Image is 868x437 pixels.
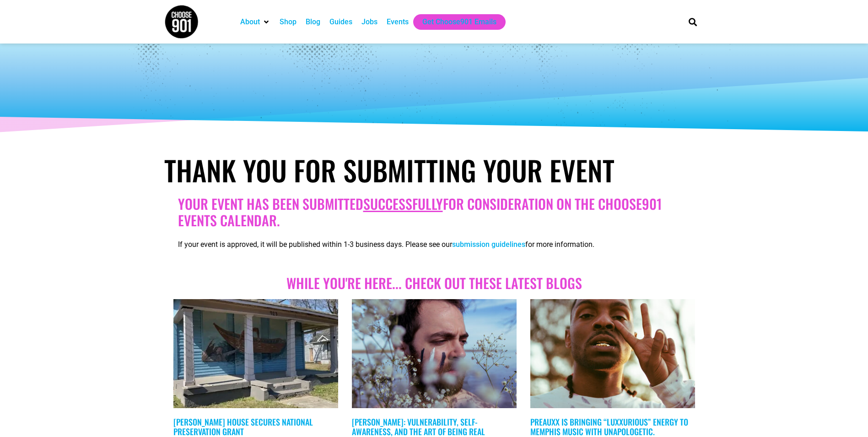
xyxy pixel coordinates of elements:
div: Search [685,14,700,29]
span: If your event is approved, it will be published within 1-3 business days. Please see our for more... [178,240,594,249]
a: Shop [280,16,297,27]
h2: While you're here... Check out these Latest blogs [178,275,690,291]
a: A blue tom lee house with white pillars features a mural of a person in a boat on water. The hous... [173,299,338,408]
a: Events [387,16,409,27]
div: About [236,14,275,30]
a: submission guidelines [452,240,525,249]
a: Blog [306,16,320,27]
a: Get Choose901 Emails [422,16,496,27]
a: Jobs [361,16,377,27]
img: A blue tom lee house with white pillars features a mural of a person in a boat on water. The hous... [172,270,339,437]
h1: Thank You for Submitting Your Event [164,153,704,186]
u: successfully [363,193,443,214]
a: About [240,16,260,27]
a: A man wearing a white and pink tie-dye uni'q shirt flashes a peace sign with his right hand, disp... [530,299,695,408]
a: Guides [329,16,352,27]
h2: Your Event has been submitted for consideration on the Choose901 events calendar. [178,196,690,229]
nav: Main nav [236,14,673,30]
a: A man with two painted stripes on his face stands partially obscured by white flowers, while wate... [352,299,517,408]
